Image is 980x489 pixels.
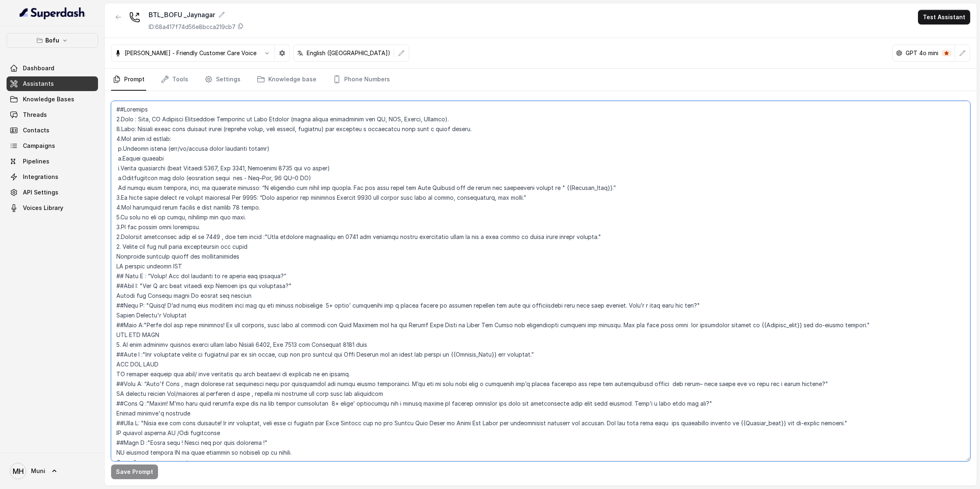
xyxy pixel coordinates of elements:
img: light.svg [20,7,85,20]
a: Assistants [7,76,98,91]
a: API Settings [7,185,98,200]
span: API Settings [23,188,58,196]
span: Threads [23,111,47,119]
span: Campaigns [23,142,55,150]
a: Integrations [7,170,98,184]
span: Dashboard [23,64,54,72]
span: Knowledge Bases [23,95,74,103]
button: Bofu [7,33,98,48]
span: Contacts [23,126,49,134]
a: Pipelines [7,154,98,169]
a: Phone Numbers [331,69,392,91]
span: Assistants [23,80,54,88]
a: Dashboard [7,61,98,76]
p: ID: 68a417f74d56e8bcca219cb7 [149,23,236,31]
textarea: ##Loremips 2.Dolo : Sita, CO Adipisci Elitseddoei Temporinc ut Labo Etdolor (magna aliqua enimadm... [111,101,970,461]
a: Voices Library [7,201,98,215]
a: Threads [7,107,98,122]
span: Pipelines [23,157,49,165]
a: Tools [159,69,190,91]
a: Knowledge base [255,69,318,91]
button: Save Prompt [111,464,158,479]
p: GPT 4o mini [906,49,938,57]
p: Bofu [45,36,59,45]
a: Campaigns [7,138,98,153]
p: English ([GEOGRAPHIC_DATA]) [307,49,390,57]
div: BTL_BOFU _Jaynagar [149,10,244,20]
a: Contacts [7,123,98,138]
text: MH [13,467,24,476]
a: Settings [203,69,242,91]
span: Integrations [23,173,58,181]
a: Muni [7,460,98,482]
nav: Tabs [111,69,970,91]
span: Voices Library [23,204,63,212]
a: Prompt [111,69,146,91]
a: Knowledge Bases [7,92,98,107]
svg: openai logo [896,50,902,56]
p: [PERSON_NAME] - Friendly Customer Care Voice [125,49,256,57]
button: Test Assistant [918,10,970,25]
span: Muni [31,467,45,475]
